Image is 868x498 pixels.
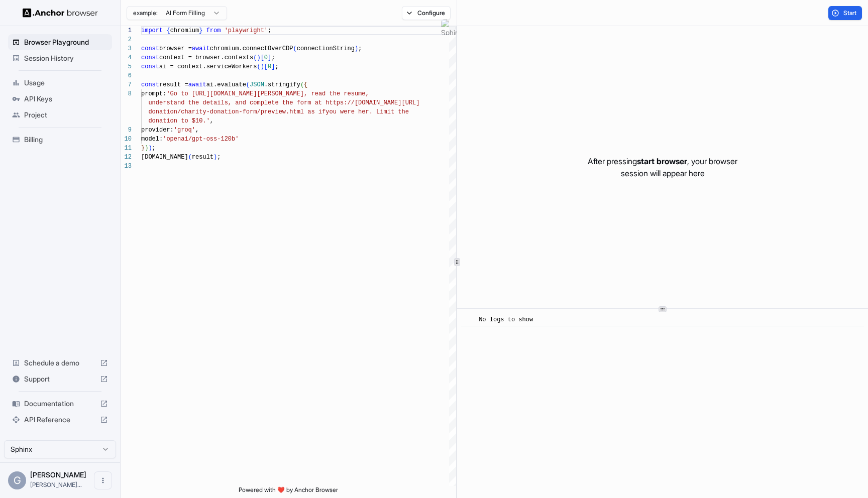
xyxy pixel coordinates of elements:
[121,80,132,89] div: 7
[141,154,188,161] span: [DOMAIN_NAME]
[121,35,132,44] div: 2
[225,27,268,34] span: 'playwright'
[828,6,862,20] button: Start
[271,63,275,70] span: ]
[159,54,253,61] span: context = browser.contexts
[195,127,199,134] span: ,
[264,81,300,88] span: .stringify
[30,470,86,479] span: Gabriel Taboada
[271,54,275,61] span: ;
[141,63,159,70] span: const
[145,145,148,152] span: )
[159,63,257,70] span: ai = context.serviceWorkers
[479,316,533,323] span: No logs to show
[192,154,213,161] span: result
[24,399,96,409] span: Documentation
[268,27,271,34] span: ;
[121,153,132,162] div: 12
[24,374,96,384] span: Support
[121,26,132,35] div: 1
[24,415,96,425] span: API Reference
[355,45,358,52] span: )
[8,355,112,371] div: Schedule a demo
[121,53,132,62] div: 4
[257,54,260,61] span: )
[261,63,264,70] span: )
[166,27,170,34] span: {
[121,62,132,71] div: 5
[264,63,268,70] span: [
[148,117,209,125] span: donation to $10.'
[8,471,26,489] div: G
[141,54,159,61] span: const
[250,81,264,88] span: JSON
[210,117,213,125] span: ,
[206,27,221,34] span: from
[24,94,108,104] span: API Keys
[402,6,451,20] button: Configure
[23,8,98,18] img: Anchor Logo
[8,132,112,148] div: Billing
[8,34,112,50] div: Browser Playground
[121,71,132,80] div: 6
[94,471,112,489] button: Open menu
[141,45,159,52] span: const
[8,50,112,66] div: Session History
[206,81,246,88] span: ai.evaluate
[8,371,112,387] div: Support
[188,154,192,161] span: (
[166,90,318,97] span: 'Go to [URL][DOMAIN_NAME][PERSON_NAME], re
[121,162,132,171] div: 13
[141,145,145,152] span: }
[159,81,188,88] span: result =
[24,37,108,47] span: Browser Playground
[246,81,250,88] span: (
[239,486,338,498] span: Powered with ❤️ by Anchor Browser
[152,145,156,152] span: ;
[325,108,409,115] span: you were her. Limit the
[121,89,132,98] div: 8
[163,136,239,143] span: 'openai/gpt-oss-120b'
[8,75,112,91] div: Usage
[318,90,369,97] span: ad the resume,
[304,81,307,88] span: {
[121,144,132,153] div: 11
[588,155,737,179] p: After pressing , your browser session will appear here
[121,126,132,135] div: 9
[261,54,264,61] span: [
[466,315,471,325] span: ​
[141,81,159,88] span: const
[8,107,112,123] div: Project
[253,54,257,61] span: (
[141,136,163,143] span: model:
[141,127,174,134] span: provider:
[637,156,687,166] span: start browser
[268,63,271,70] span: 0
[24,53,108,63] span: Session History
[217,154,221,161] span: ;
[268,54,271,61] span: ]
[8,412,112,428] div: API Reference
[8,396,112,412] div: Documentation
[170,27,199,34] span: chromium
[275,63,278,70] span: ;
[188,81,206,88] span: await
[329,99,419,106] span: ttps://[DOMAIN_NAME][URL]
[30,481,82,488] span: gabriel@sphinxhq.com
[192,45,210,52] span: await
[148,99,329,106] span: understand the details, and complete the form at h
[441,19,457,35] img: Sphinx
[199,27,202,34] span: }
[141,27,163,34] span: import
[133,9,158,17] span: example:
[297,45,355,52] span: connectionString
[843,9,857,17] span: Start
[174,127,195,134] span: 'groq'
[24,135,108,145] span: Billing
[213,154,217,161] span: )
[24,358,96,368] span: Schedule a demo
[121,44,132,53] div: 3
[210,45,293,52] span: chromium.connectOverCDP
[121,135,132,144] div: 10
[257,63,260,70] span: (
